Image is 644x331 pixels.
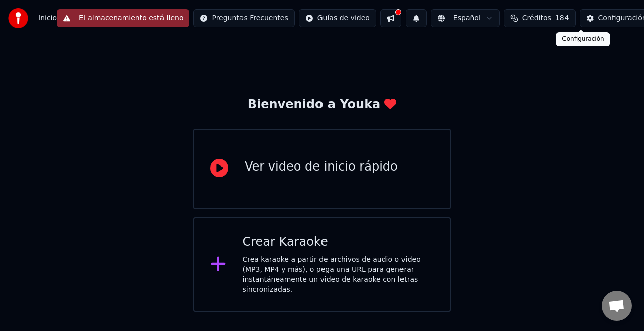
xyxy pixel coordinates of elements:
[504,9,576,27] button: Créditos184
[57,9,189,27] button: El almacenamiento está lleno
[8,8,28,28] img: youka
[243,255,434,295] div: Crea karaoke a partir de archivos de audio o video (MP3, MP4 y más), o pega una URL para generar ...
[602,291,632,321] div: Chat abierto
[38,13,57,23] nav: breadcrumb
[243,234,434,251] div: Crear Karaoke
[193,9,294,27] button: Preguntas Frecuentes
[299,9,376,27] button: Guías de video
[522,13,551,23] span: Créditos
[38,13,57,23] span: Inicio
[556,32,610,46] div: Configuración
[245,159,398,175] div: Ver video de inicio rápido
[555,13,569,23] span: 184
[248,97,397,113] div: Bienvenido a Youka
